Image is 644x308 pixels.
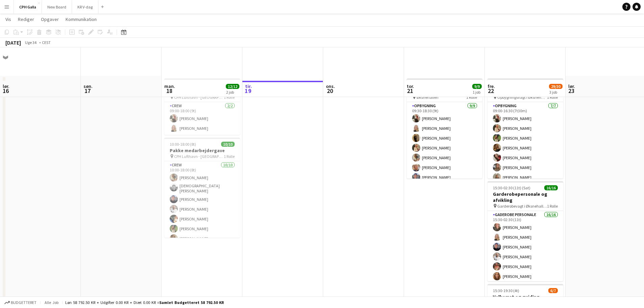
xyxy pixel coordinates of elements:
span: ons. [326,83,335,89]
span: 22 [486,87,495,95]
span: søn. [84,83,93,89]
a: Opgaver [38,15,62,24]
span: man. [164,83,175,89]
span: 15:30-02:30 (11t) (Sat) [493,185,530,190]
span: Alle job [43,300,59,305]
span: 16/16 [544,185,558,190]
span: lør. [568,83,575,89]
span: 21 [406,87,414,95]
span: Kommunikation [66,16,97,22]
a: Kommunikation [63,15,99,24]
div: 2 job [226,90,239,95]
app-job-card: 10:00-18:00 (8t)10/10Pakke medarbejdergave CPH Lufthavn - [GEOGRAPHIC_DATA]1 RolleCrew10/1010:00-... [164,138,240,238]
span: 23 [567,87,575,95]
span: 12/12 [226,84,239,89]
span: 6/7 [548,288,558,293]
div: CEST [42,40,51,45]
div: [DATE] [5,39,21,46]
span: 20 [325,87,335,95]
h3: Pakke medarbejdergave [164,147,240,153]
span: 17 [82,87,93,95]
span: 19 [244,87,252,95]
app-job-card: 09:00-16:30 (7t30m)7/7Opbygning Opbygningsvagt i Øksnehallen til stor gallafest1 RolleOpbygning7/... [487,78,563,179]
app-card-role: Crew2/209:00-18:00 (9t)[PERSON_NAME][PERSON_NAME] [164,102,240,135]
span: 1 Rolle [224,154,235,159]
span: tir. [245,83,252,89]
app-card-role: Opbygning9/909:30-18:30 (9t)[PERSON_NAME][PERSON_NAME][PERSON_NAME][PERSON_NAME][PERSON_NAME][PER... [407,102,482,206]
span: 1 Rolle [547,204,558,209]
span: 10:00-18:00 (8t) [170,142,196,147]
span: 18 [163,87,175,95]
span: CPH Lufthavn - [GEOGRAPHIC_DATA] [174,154,224,159]
h3: Velkomst og guiding [487,294,563,300]
div: 3 job [549,90,562,95]
span: 15:30-19:30 (4t) [493,288,519,293]
button: CPH Galla [14,0,42,14]
span: Øksnehallen [416,95,438,100]
div: 1 job [473,90,481,95]
span: Uge 34 [22,40,39,45]
span: fre. [487,83,495,89]
app-job-card: 09:00-18:00 (9t)2/2Pakke medarbejdergave CPH Lufthavn - [GEOGRAPHIC_DATA]1 RolleCrew2/209:00-18:0... [164,78,240,135]
h3: Garderobepersonale og afvikling [487,191,563,203]
span: 29/30 [549,84,563,89]
app-card-role: Crew10/1010:00-18:00 (8t)[PERSON_NAME][DEMOGRAPHIC_DATA][PERSON_NAME][PERSON_NAME][PERSON_NAME][P... [164,161,240,275]
span: 16 [2,87,9,95]
span: Garderobevagt i Øksnehallen til stor gallafest [497,204,547,209]
button: Budgetteret [3,299,38,306]
span: Opgaver [41,16,59,22]
button: KR V-dag [72,0,98,14]
span: 1 Rolle [466,95,477,100]
span: CPH Lufthavn - [GEOGRAPHIC_DATA] [174,95,224,100]
span: lør. [3,83,9,89]
span: Samlet budgetteret 58 792.50 KR [159,300,224,305]
app-card-role: Opbygning7/709:00-16:30 (7t30m)[PERSON_NAME][PERSON_NAME][PERSON_NAME][PERSON_NAME][PERSON_NAME][... [487,102,563,184]
app-job-card: 09:30-18:30 (9t)9/9Opbygning Øksnehallen1 RolleOpbygning9/909:30-18:30 (9t)[PERSON_NAME][PERSON_N... [407,78,482,179]
span: Rediger [18,16,34,22]
span: Vis [5,16,11,22]
span: 9/9 [472,84,482,89]
a: Vis [3,15,14,24]
span: Budgetteret [11,300,37,305]
span: 1 Rolle [547,95,558,100]
a: Rediger [15,15,37,24]
span: Opbygningsvagt i Øksnehallen til stor gallafest [497,95,547,100]
app-job-card: 15:30-02:30 (11t) (Sat)16/16Garderobepersonale og afvikling Garderobevagt i Øksnehallen til stor ... [487,181,563,281]
span: 10/10 [221,142,235,147]
span: tor. [407,83,414,89]
div: Løn 58 792.50 KR + Udgifter 0.00 KR + Diæt 0.00 KR = [65,300,224,305]
span: 1 Rolle [224,95,235,100]
button: New Board [42,0,72,14]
